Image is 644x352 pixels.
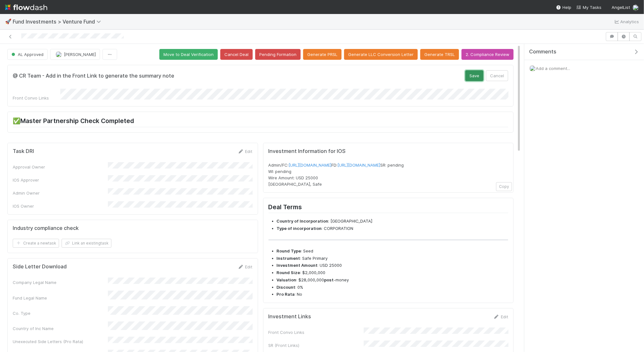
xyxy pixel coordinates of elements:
div: Company Legal Name [13,279,108,286]
img: avatar_f32b584b-9fa7-42e4-bca2-ac5b6bf32423.png [529,65,536,72]
button: Copy [496,182,512,191]
li: : Safe Primary [277,255,508,262]
button: Cancel [486,70,508,81]
strong: Pro Rata [277,292,295,297]
a: Edit [493,314,508,319]
li: : USD 25000 [277,262,508,269]
button: Create a newtask [13,239,59,248]
button: 2. Compliance Review [461,49,514,60]
button: Save [465,70,483,81]
a: My Tasks [576,4,601,10]
strong: Round Size [277,270,300,275]
span: 🚀 [5,19,11,24]
li: : $28,000,000 -money [277,277,508,283]
button: Pending Formation [255,49,301,60]
span: My Tasks [576,5,601,10]
div: Fund Legal Name [13,295,108,301]
strong: Discount [277,285,295,290]
li: : 0% [277,284,508,291]
strong: Round Type [277,248,301,253]
img: avatar_f32b584b-9fa7-42e4-bca2-ac5b6bf32423.png [633,4,639,11]
button: Generate LLC Conversion Letter [344,49,418,60]
div: Approval Owner [13,164,108,170]
span: Comments [529,49,556,55]
img: avatar_f32b584b-9fa7-42e4-bca2-ac5b6bf32423.png [56,51,62,58]
strong: Instrument [277,256,300,261]
a: [URL][DOMAIN_NAME] [289,162,332,168]
li: : Seed [277,248,508,254]
h2: ✅Master Partnership Check Completed [13,117,508,127]
li: : [GEOGRAPHIC_DATA] [277,218,508,224]
strong: Valuation [277,277,296,282]
div: Front Convo Links [13,95,60,101]
strong: Investment Amount [277,263,318,268]
h5: Industry compliance check [13,225,79,231]
span: Add a comment... [536,66,570,71]
button: [PERSON_NAME] [50,49,100,60]
div: Unexecuted Side Letters (Pro Rata) [13,338,108,345]
button: Cancel Deal [220,49,253,60]
div: Front Convo Links [269,329,364,335]
strong: Type of incorporation [277,226,322,231]
span: AngelList [612,5,630,10]
li: : No [277,291,508,298]
div: IOS Owner [13,203,108,209]
a: Edit [238,149,253,154]
button: Link an existingtask [62,239,111,248]
span: Fund Investments > Venture Fund [13,18,104,25]
div: Country of Inc Name [13,325,108,332]
strong: Country of Incorporation [277,218,329,224]
div: Co. Type [13,310,108,316]
h5: Investment Information for IOS [269,148,508,155]
a: Analytics [614,18,639,25]
strong: post [324,277,334,282]
div: IOS Approver [13,177,108,183]
button: AL Approved [7,49,48,60]
h5: Task DRI [13,148,34,155]
li: : $2,000,000 [277,270,508,276]
span: Admin/FC: FD: SR: pending WI: pending Wire Amount: USD 25000 [GEOGRAPHIC_DATA], Safe [269,162,404,187]
div: Admin Owner [13,190,108,196]
li: : CORPORATION [277,225,508,232]
button: Generate PRSL [303,49,342,60]
span: AL Approved [10,52,43,57]
button: Move to Deal Verification [159,49,218,60]
button: Generate TRSL [420,49,459,60]
h5: Side Letter Download [13,264,67,270]
div: Help [556,4,571,10]
div: SR (Front Links) [269,342,364,349]
a: [URL][DOMAIN_NAME] [338,162,381,168]
h5: Investment Links [269,314,311,320]
a: Edit [238,264,253,269]
h5: @ CR Team - Add in the Front Link to generate the summary note [13,73,174,79]
span: [PERSON_NAME] [64,52,96,57]
h2: Deal Terms [269,203,508,213]
img: logo-inverted-e16ddd16eac7371096b0.svg [5,2,47,13]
